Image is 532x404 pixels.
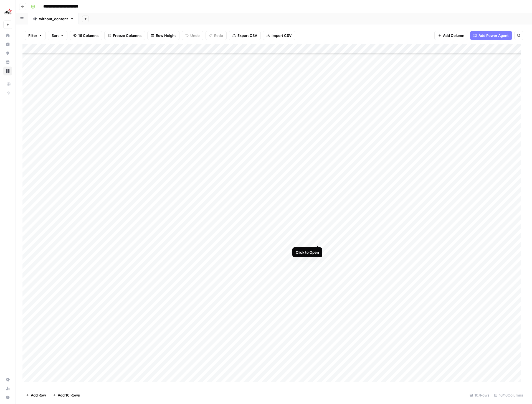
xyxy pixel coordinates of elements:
span: Add Power Agent [478,33,509,38]
span: Freeze Columns [113,33,141,38]
a: Insights [3,40,12,49]
button: Add Row [22,391,49,400]
button: Workspace: Starcasino [3,4,12,18]
a: Home [3,31,12,40]
button: Help + Support [3,393,12,402]
button: Redo [206,31,227,40]
div: 107 Rows [467,391,492,400]
span: Filter [28,33,37,38]
a: Your Data [3,58,12,67]
button: Import CSV [263,31,295,40]
span: Import CSV [272,33,292,38]
button: Add 10 Rows [49,391,83,400]
div: 16/16 Columns [492,391,525,400]
button: 16 Columns [70,31,102,40]
span: Add Column [443,33,464,38]
a: Opportunities [3,49,12,58]
span: Sort [52,33,59,38]
button: Freeze Columns [104,31,145,40]
img: Starcasino Logo [3,6,13,16]
a: Browse [3,67,12,75]
button: Add Power Agent [470,31,512,40]
button: Row Height [147,31,179,40]
span: 16 Columns [78,33,98,38]
button: Export CSV [229,31,261,40]
div: Click to Open [296,250,319,255]
span: Row Height [156,33,176,38]
span: Export CSV [237,33,257,38]
div: without_content [39,16,68,22]
span: Add Row [31,392,46,398]
span: Add 10 Rows [58,392,80,398]
button: Add Column [434,31,468,40]
a: Settings [3,375,12,384]
a: Usage [3,384,12,393]
button: Sort [48,31,67,40]
a: without_content [28,13,79,24]
span: Undo [190,33,200,38]
span: Redo [214,33,223,38]
button: Filter [25,31,46,40]
button: Undo [182,31,203,40]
